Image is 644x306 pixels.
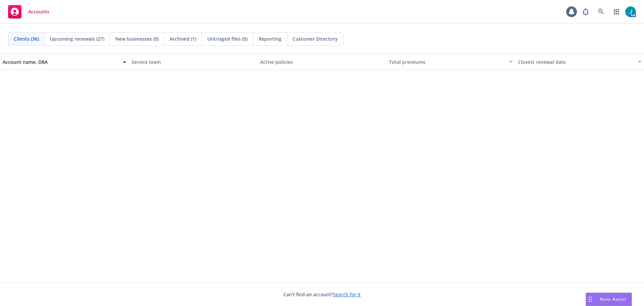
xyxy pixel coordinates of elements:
a: Switch app [610,5,623,18]
button: Active policies [258,54,386,70]
div: Total premiums [389,58,505,65]
div: Closest renewal date [518,58,634,65]
span: Customer Directory [292,35,338,42]
button: Nova Assist [586,293,632,306]
span: Untriaged files (0) [207,35,248,42]
span: New businesses (0) [115,35,159,42]
a: Search [594,5,608,18]
a: Accounts [5,2,52,21]
span: Can't find an account? [283,291,361,298]
div: Drag to move [586,293,594,306]
span: Reporting [259,35,281,42]
button: Service team [129,54,258,70]
div: Account name, DBA [3,58,119,65]
span: Upcoming renewals (27) [50,35,104,42]
span: Clients (36) [14,35,39,42]
a: Report a Bug [579,5,592,18]
span: Nova Assist [600,296,626,302]
span: Accounts [28,9,49,14]
div: Service team [131,58,255,65]
span: Archived (1) [170,35,196,42]
button: Total premiums [386,54,515,70]
img: photo [625,6,636,17]
button: Closest renewal date [515,54,644,70]
div: Active policies [260,58,384,65]
a: Search for it [333,291,361,298]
